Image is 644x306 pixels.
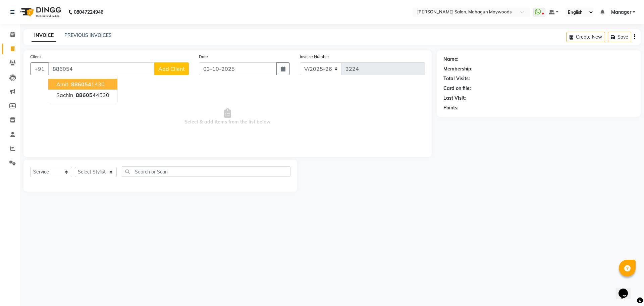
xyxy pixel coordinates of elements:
[616,279,637,299] iframe: chat widget
[56,92,73,98] span: sachin
[443,65,473,72] div: Membership:
[608,32,631,42] button: Save
[48,62,155,75] input: Search by Name/Mobile/Email/Code
[74,3,103,21] b: 08047224946
[76,92,96,98] span: 886054
[71,81,91,88] span: 886054
[443,104,459,111] div: Points:
[30,62,49,75] button: +91
[30,83,425,150] span: Select & add items from the list below
[611,9,631,16] span: Manager
[300,54,329,60] label: Invoice Number
[70,81,105,88] ngb-highlight: 1430
[443,95,466,102] div: Last Visit:
[154,62,189,75] button: Add Client
[32,30,56,42] a: INVOICE
[567,32,605,42] button: Create New
[158,65,185,72] span: Add Client
[56,81,68,88] span: Amit
[30,54,41,60] label: Client
[443,56,459,63] div: Name:
[17,3,63,21] img: logo
[64,32,112,38] a: PREVIOUS INVOICES
[443,85,471,92] div: Card on file:
[199,54,208,60] label: Date
[443,75,470,82] div: Total Visits:
[74,92,109,98] ngb-highlight: 4530
[122,166,290,177] input: Search or Scan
